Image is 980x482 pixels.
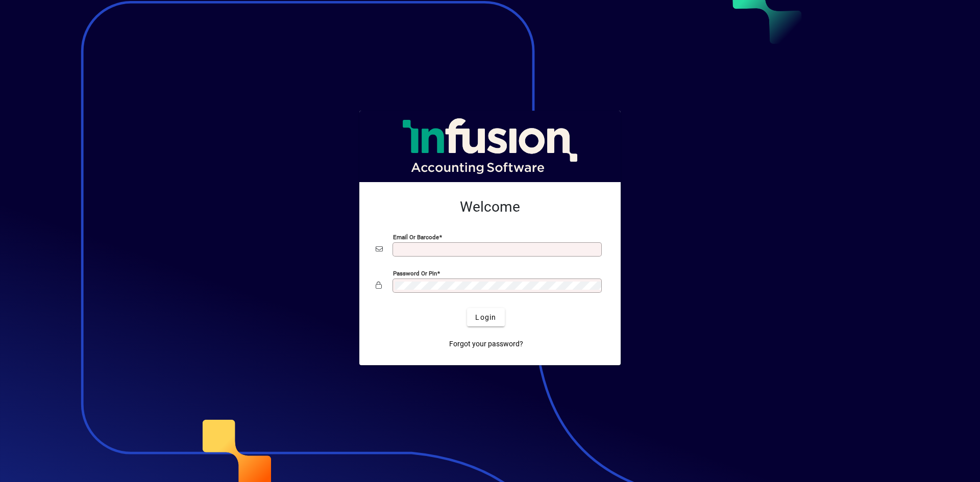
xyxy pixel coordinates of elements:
[393,234,439,241] mat-label: Email or Barcode
[376,198,604,216] h2: Welcome
[393,270,437,277] mat-label: Password or Pin
[445,335,527,353] a: Forgot your password?
[467,308,504,326] button: Login
[475,312,496,323] span: Login
[449,339,523,349] span: Forgot your password?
